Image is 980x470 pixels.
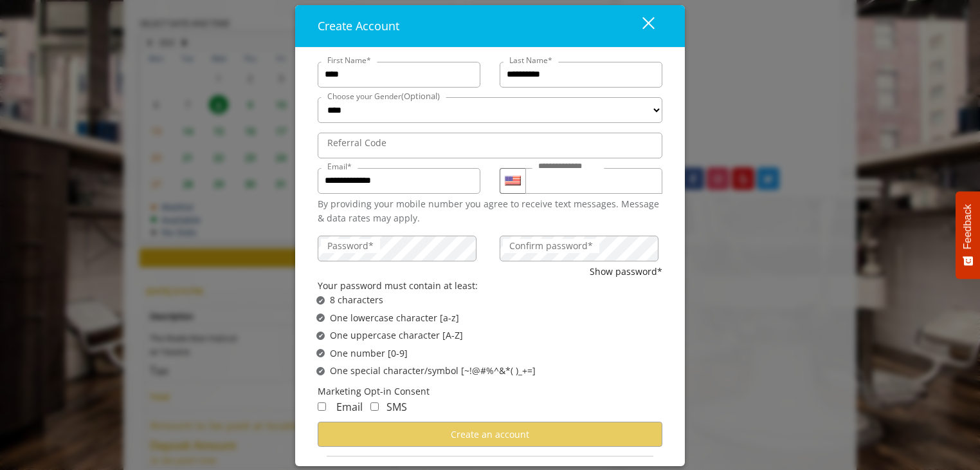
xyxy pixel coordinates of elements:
[318,168,480,194] input: Email
[503,239,599,253] label: Confirm password*
[336,400,363,414] span: Email
[318,197,662,226] div: By providing your mobile number you agree to receive text messages. Message & data rates may apply.
[330,311,459,325] span: One lowercase character [a-z]
[318,384,662,399] div: Marketing Opt-in Consent
[321,89,446,103] label: Choose your Gender
[401,90,440,102] span: (Optional)
[503,54,559,66] label: Last Name*
[956,191,980,279] button: Feedback - Show survey
[330,364,536,378] span: One special character/symbol [~!@#%^&*( )_+=]
[318,236,476,261] input: Password
[321,136,393,150] label: Referral Code
[330,293,383,307] span: 8 characters
[330,346,408,360] span: One number [0-9]
[500,236,658,261] input: ConfirmPassword
[318,18,399,33] span: Create Account
[318,402,326,411] input: Receive Marketing Email
[318,279,662,293] div: Your password must contain at least:
[370,402,379,411] input: Receive Marketing SMS
[628,16,653,35] div: close dialog
[500,168,525,194] div: Country
[318,330,323,341] span: ✔
[318,295,323,305] span: ✔
[500,62,662,88] input: Lastname
[962,204,974,249] span: Feedback
[321,239,380,253] label: Password*
[318,62,480,88] input: FirstName
[386,400,407,414] span: SMS
[318,97,662,123] select: Choose your Gender
[318,313,323,323] span: ✔
[318,133,662,158] input: ReferralCode
[451,428,529,440] span: Create an account
[330,328,463,343] span: One uppercase character [A-Z]
[321,54,377,66] label: First Name*
[318,348,323,359] span: ✔
[318,366,323,376] span: ✔
[321,160,358,173] label: Email*
[619,13,662,39] button: close dialog
[318,422,662,447] button: Create an account
[590,265,662,279] button: Show password*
